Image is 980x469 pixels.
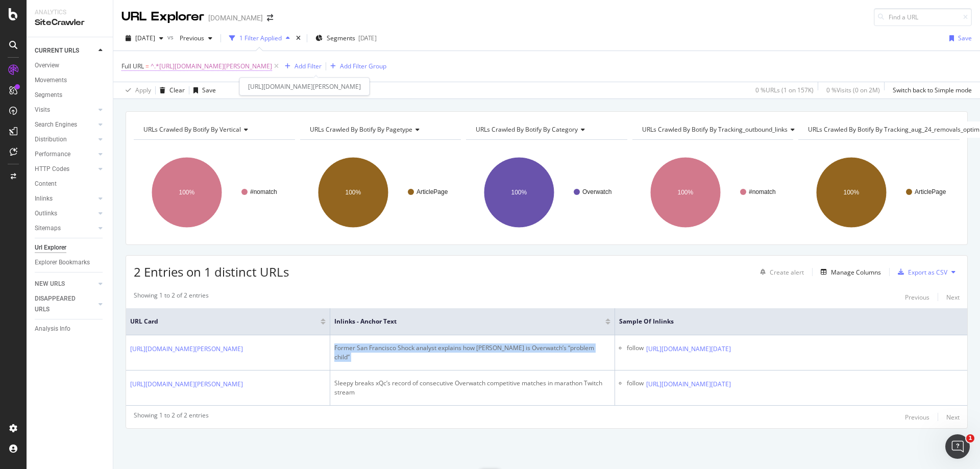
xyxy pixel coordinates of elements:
[831,268,881,277] div: Manage Columns
[308,121,452,138] h4: URLs Crawled By Botify By pagetype
[798,148,960,237] div: A chart.
[35,293,95,315] a: DISAPPEARED URLS
[35,134,67,145] div: Distribution
[202,86,216,94] div: Save
[35,242,66,253] div: Url Explorer
[35,164,95,175] a: HTTP Codes
[905,413,929,422] div: Previous
[35,223,95,234] a: Sitemaps
[35,257,106,268] a: Explorer Bookmarks
[35,90,62,101] div: Segments
[326,60,386,72] button: Add Filter Group
[476,125,578,134] span: URLs Crawled By Botify By category
[135,34,155,42] span: 2025 Sep. 20th
[208,13,263,23] div: [DOMAIN_NAME]
[176,34,204,42] span: Previous
[35,134,95,145] a: Distribution
[755,86,814,94] div: 0 % URLs ( 1 on 157K )
[189,82,216,98] button: Save
[35,8,105,17] div: Analytics
[334,343,610,362] div: Former San Francisco Shock analyst explains how [PERSON_NAME] is Overwatch’s “problem child”
[677,189,693,196] text: 100%
[894,264,947,280] button: Export as CSV
[646,344,731,354] a: [URL][DOMAIN_NAME][DATE]
[946,293,960,302] div: Next
[358,34,377,42] div: [DATE]
[134,411,209,423] div: Showing 1 to 2 of 2 entries
[945,30,972,46] button: Save
[35,149,70,160] div: Performance
[35,119,95,130] a: Search Engines
[151,59,272,73] span: ^.*[URL][DOMAIN_NAME][PERSON_NAME]
[874,8,972,26] input: Find a URL
[466,148,627,237] svg: A chart.
[35,279,65,289] div: NEW URLS
[619,317,948,326] span: Sample of Inlinks
[267,14,273,21] div: arrow-right-arrow-left
[946,291,960,303] button: Next
[121,30,167,46] button: [DATE]
[141,121,286,138] h4: URLs Crawled By Botify By vertical
[143,125,241,134] span: URLs Crawled By Botify By vertical
[905,293,929,302] div: Previous
[35,193,53,204] div: Inlinks
[35,105,50,115] div: Visits
[345,189,361,196] text: 100%
[632,148,794,237] svg: A chart.
[749,188,776,195] text: #nomatch
[35,119,77,130] div: Search Engines
[582,188,611,195] text: Overwatch
[250,188,277,195] text: #nomatch
[169,86,185,94] div: Clear
[134,263,289,280] span: 2 Entries on 1 distinct URLs
[294,33,303,43] div: times
[627,379,644,389] div: follow
[176,30,216,46] button: Previous
[130,344,243,354] a: [URL][DOMAIN_NAME][PERSON_NAME]
[134,148,295,237] div: A chart.
[35,75,67,86] div: Movements
[35,324,106,334] a: Analysis Info
[905,291,929,303] button: Previous
[295,62,322,70] div: Add Filter
[889,82,972,98] button: Switch back to Simple mode
[35,45,95,56] a: CURRENT URLS
[627,343,644,354] div: follow
[35,60,106,71] a: Overview
[756,264,804,280] button: Create alert
[642,125,788,134] span: URLs Crawled By Botify By tracking_outbound_links
[130,379,243,389] a: [URL][DOMAIN_NAME][PERSON_NAME]
[35,90,106,101] a: Segments
[416,188,448,195] text: ArticlePage
[35,208,57,219] div: Outlinks
[844,189,860,196] text: 100%
[905,411,929,423] button: Previous
[300,148,461,237] svg: A chart.
[35,179,57,189] div: Content
[474,121,618,138] h4: URLs Crawled By Botify By category
[640,121,803,138] h4: URLs Crawled By Botify By tracking_outbound_links
[35,149,95,160] a: Performance
[35,193,95,204] a: Inlinks
[893,86,972,94] div: Switch back to Simple mode
[239,34,282,42] div: 1 Filter Applied
[134,291,209,303] div: Showing 1 to 2 of 2 entries
[946,413,960,422] div: Next
[121,82,151,98] button: Apply
[239,78,370,95] div: [URL][DOMAIN_NAME][PERSON_NAME]
[945,434,970,459] iframe: Intercom live chat
[334,317,590,326] span: Inlinks - Anchor Text
[334,379,610,397] div: Sleepy breaks xQc’s record of consecutive Overwatch competitive matches in marathon Twitch stream
[35,105,95,115] a: Visits
[966,434,974,442] span: 1
[35,293,86,315] div: DISAPPEARED URLS
[35,164,69,175] div: HTTP Codes
[156,82,185,98] button: Clear
[908,268,947,277] div: Export as CSV
[310,125,412,134] span: URLs Crawled By Botify By pagetype
[35,60,59,71] div: Overview
[167,33,176,41] span: vs
[35,208,95,219] a: Outlinks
